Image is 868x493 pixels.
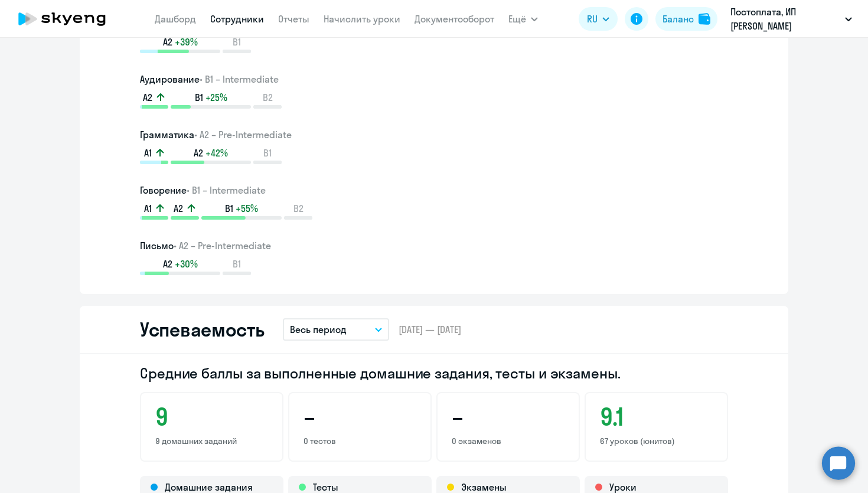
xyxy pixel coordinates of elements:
[663,12,694,26] div: Баланс
[415,13,494,25] a: Документооборот
[278,13,309,25] a: Отчеты
[143,91,152,104] span: A2
[304,436,416,446] p: 0 тестов
[293,202,304,215] span: B2
[194,129,292,141] span: • A2 – Pre-Intermediate
[195,91,203,104] span: B1
[174,240,271,252] span: • A2 – Pre-Intermediate
[233,257,241,270] span: B1
[263,91,273,104] span: B2
[194,146,203,159] span: A2
[304,403,416,431] h3: –
[144,202,152,215] span: A1
[233,35,241,48] span: B1
[730,5,840,33] p: Постоплата, ИП [PERSON_NAME] [PERSON_NAME]
[225,202,233,215] span: B1
[200,73,279,85] span: • B1 – Intermediate
[579,7,618,31] button: RU
[600,436,713,446] p: 67 уроков (юнитов)
[399,323,461,336] span: [DATE] — [DATE]
[725,5,858,33] button: Постоплата, ИП [PERSON_NAME] [PERSON_NAME]
[699,13,710,25] img: balance
[324,13,400,25] a: Начислить уроки
[163,35,172,48] span: A2
[155,403,268,431] h3: 9
[140,239,728,253] h3: Письмо
[508,12,526,26] span: Ещё
[155,436,268,446] p: 9 домашних заданий
[174,202,183,215] span: A2
[163,257,172,270] span: A2
[205,146,228,159] span: +42%
[144,146,152,159] span: A1
[452,436,564,446] p: 0 экзаменов
[175,257,198,270] span: +30%
[587,12,598,26] span: RU
[210,13,264,25] a: Сотрудники
[187,184,266,196] span: • B1 – Intermediate
[290,322,347,337] p: Весь период
[155,13,196,25] a: Дашборд
[140,318,264,341] h2: Успеваемость
[175,35,198,48] span: +39%
[452,403,564,431] h3: –
[283,318,389,341] button: Весь период
[140,72,728,86] h3: Аудирование
[236,202,258,215] span: +55%
[140,183,728,197] h3: Говорение
[600,403,713,431] h3: 9.1
[140,128,728,142] h3: Грамматика
[508,7,538,31] button: Ещё
[263,146,272,159] span: B1
[140,364,728,383] h2: Средние баллы за выполненные домашние задания, тесты и экзамены.
[655,7,717,31] button: Балансbalance
[205,91,227,104] span: +25%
